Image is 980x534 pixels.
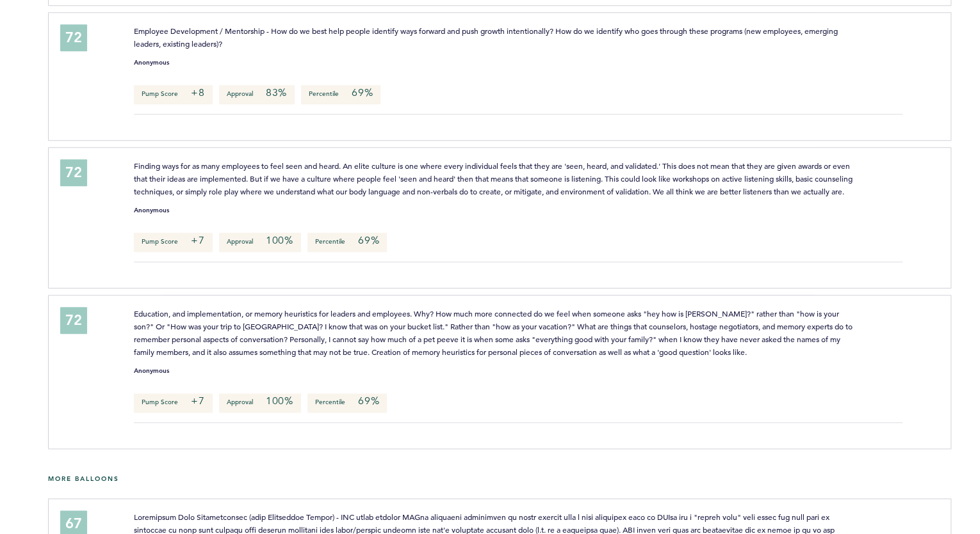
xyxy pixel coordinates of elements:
[134,308,854,357] span: Education, and implementation, or memory heuristics for leaders and employees. Why? How much more...
[266,86,287,99] em: 83%
[307,233,387,252] p: Percentile
[134,207,169,214] small: Anonymous
[60,159,87,186] div: 72
[134,368,169,374] small: Anonymous
[191,86,205,99] em: +8
[134,26,840,49] span: Employee Development / Mentorship - How do we best help people identify ways forward and push gro...
[134,85,213,104] p: Pump Score
[60,24,87,51] div: 72
[48,475,942,483] h5: More Balloons
[266,395,293,407] em: 100%
[266,234,293,247] em: 100%
[358,234,379,247] em: 69%
[191,395,205,407] em: +7
[134,233,213,252] p: Pump Score
[191,234,205,247] em: +7
[219,233,301,252] p: Approval
[134,393,213,412] p: Pump Score
[307,393,387,412] p: Percentile
[358,395,379,407] em: 69%
[60,307,87,334] div: 72
[134,161,854,196] span: Finding ways for as many employees to feel seen and heard. An elite culture is one where every in...
[134,59,169,66] small: Anonymous
[219,85,295,104] p: Approval
[219,393,301,412] p: Approval
[301,85,380,104] p: Percentile
[352,86,373,99] em: 69%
